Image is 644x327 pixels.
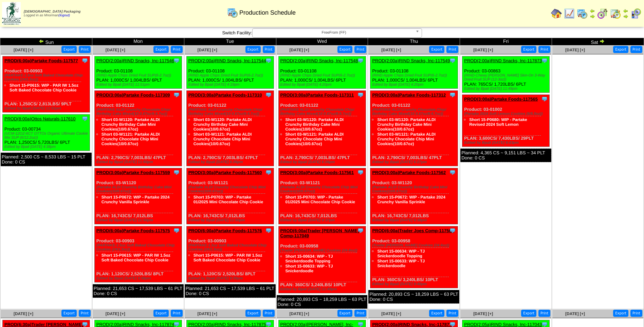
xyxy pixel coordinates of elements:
[286,132,344,146] a: Short 03-W1121: Partake ALDI Crunchy Chocolate Chip Mini Cookies(10/0.67oz)
[449,91,456,98] img: Tooltip
[194,253,262,262] a: Short 15-P0615: WIP - PAR IW 1.5oz Soft Baked Chocolate Chip Cookie
[337,46,353,53] button: Export
[354,310,366,317] button: Print
[184,38,276,46] td: Tue
[357,91,364,98] img: Tooltip
[96,92,170,98] a: PROD(3:00a)Partake Foods-117309
[464,322,542,327] a: PROD(2:05a)RIND Snacks, Inc-117043
[94,168,182,224] div: Product: 03-W1120 PLAN: 16,743CS / 7,012LBS
[337,310,353,317] button: Export
[372,92,446,98] a: PROD(3:00a)Partake Foods-117312
[188,108,274,116] div: (PARTAKE ALDI Crunchy Chocolate Chip/ Birthday Cake Mixed(10-0.67oz/6-6.7oz))
[289,311,309,316] a: [DATE] [+]
[280,58,358,63] a: PROD(2:00a)RIND Snacks, Inc-117548
[280,92,354,98] a: PROD(3:00a)Partake Foods-117311
[565,311,585,316] a: [DATE] [+]
[198,311,217,316] a: [DATE] [+]
[153,46,169,53] button: Export
[599,38,605,44] img: arrowright.gif
[96,108,182,116] div: (PARTAKE ALDI Crunchy Chocolate Chip/ Birthday Cake Mixed(10-0.67oz/6-6.7oz))
[0,38,92,46] td: Sun
[81,57,88,64] img: Tooltip
[173,169,180,176] img: Tooltip
[10,83,78,92] a: Short 15-P0615: WIP - PAR IW 1.5oz Soft Baked Chocolate Chip Cookie
[630,46,642,53] button: Print
[171,310,183,317] button: Print
[541,57,548,64] img: Tooltip
[239,9,296,16] span: Production Schedule
[280,248,366,253] div: (Trader [PERSON_NAME] Cookies (24-6oz))
[473,48,493,52] a: [DATE] [+]
[429,46,444,53] button: Export
[372,83,457,87] div: Edited by Bpali [DATE] 4:20pm
[464,58,542,63] a: PROD(2:00a)RIND Snacks, Inc-117873
[102,132,160,146] a: Short 03-W1121: Partake ALDI Crunchy Chocolate Chip Mini Cookies(10/0.67oz)
[357,227,364,234] img: Tooltip
[446,310,458,317] button: Print
[3,56,90,113] div: Product: 03-00903 PLAN: 1,250CS / 2,813LBS / 9PLT
[186,168,274,224] div: Product: 03-W1121 PLAN: 16,743CS / 7,012LBS
[449,57,456,64] img: Tooltip
[354,46,366,53] button: Print
[280,108,366,116] div: (PARTAKE ALDI Crunchy Chocolate Chip/ Birthday Cake Mixed(10-0.67oz/6-6.7oz))
[278,168,366,224] div: Product: 03-W1121 PLAN: 16,743CS / 7,012LBS
[613,310,628,317] button: Export
[2,2,21,25] img: zoroco-logo-small.webp
[96,243,182,252] div: (PARTAKE-1.5oz Soft Baked Chocolate Chip Cookies (24/1.5oz))
[188,92,262,98] a: PROD(3:00a)Partake Foods-117310
[370,56,458,89] div: Product: 03-01108 PLAN: 1,000CS / 1,004LBS / 6PLT
[446,46,458,53] button: Print
[370,168,458,224] div: Product: 03-W1120 PLAN: 16,743CS / 7,012LBS
[564,8,575,19] img: line_graph.gif
[473,311,493,316] a: [DATE] [+]
[14,311,33,316] a: [DATE] [+]
[186,91,274,166] div: Product: 03-01122 PLAN: 2,790CS / 7,003LBS / 47PLT
[280,160,366,164] div: Edited by Bpali [DATE] 6:26pm
[597,8,608,19] img: calendarblend.gif
[194,132,252,146] a: Short 03-W1121: Partake ALDI Crunchy Chocolate Chip Mini Cookies(10/0.67oz)
[188,322,266,327] a: PROD(2:00a)RIND Snacks, Inc-117875
[377,195,445,204] a: Short 15-P0672: WIP - Partake 2024 Crunchy Vanilla Sprinkle
[372,218,457,222] div: Edited by Bpali [DATE] 9:38pm
[551,8,562,19] img: home.gif
[3,115,90,151] div: Product: 03-00734 PLAN: 1,250CS / 5,720LBS / 6PLT
[4,132,90,140] div: (UCM-12OZ-6CT OTTOs Organic Ultimate Cookie Mix SUP (6/12.2oz))
[278,226,366,293] div: Product: 03-00958 PLAN: 360CS / 3,240LBS / 10PLT
[106,48,125,52] span: [DATE] [+]
[372,228,454,233] a: PROD(6:00a)Trader Joes Comp-117563
[577,8,588,19] img: calendarprod.gif
[630,8,641,19] img: calendarcustomer.gif
[372,170,446,175] a: PROD(3:00a)Partake Foods-117562
[381,48,401,52] a: [DATE] [+]
[265,227,272,234] img: Tooltip
[276,38,368,46] td: Wed
[245,46,261,53] button: Export
[368,290,459,304] div: Planned: 20,893 CS ~ 18,259 LBS ~ 63 PLT Done: 0 CS
[4,73,90,82] div: (PARTAKE-1.5oz Soft Baked Chocolate Chip Cookies (24/1.5oz))
[469,117,527,127] a: Short 15-P0680: WIP - Partake Revised 2024 Soft Lemon
[286,264,333,273] a: Short 15-00633: WIP - TJ Snickerdoodle
[96,185,182,193] div: (Partake ALDI Crunchy Birthday Cake Mini Cookies(10/0.67oz))
[173,91,180,98] img: Tooltip
[521,310,536,317] button: Export
[106,311,125,316] a: [DATE] [+]
[462,95,550,147] div: Product: 03-01002 PLAN: 3,600CS / 7,430LBS / 29PLT
[280,228,359,238] a: PROD(6:00a)Trader [PERSON_NAME] Comp-117049
[4,106,90,110] div: Edited by Bpali [DATE] 11:51pm
[278,56,366,89] div: Product: 03-01108 PLAN: 1,000CS / 1,004LBS / 6PLT
[377,249,425,258] a: Short 15-00634: WIP - TJ Snickerdoodle Topping
[265,91,272,98] img: Tooltip
[630,310,642,317] button: Print
[188,83,274,87] div: Edited by Bpali [DATE] 4:19pm
[93,284,184,298] div: Planned: 21,653 CS ~ 17,539 LBS ~ 61 PLT Done: 0 CS
[286,195,355,204] a: Short 15-P0703: WIP - Partake 01/2025 Mini Chocolate Chip Cookie
[245,310,261,317] button: Export
[96,83,182,87] div: Edited by Bpali [DATE] 11:51pm
[4,58,78,63] a: PROD(6:00a)Partake Foods-117577
[623,14,628,19] img: arrowright.gif
[186,56,274,89] div: Product: 03-01108 PLAN: 1,000CS / 1,004LBS / 6PLT
[188,218,274,222] div: Edited by Bpali [DATE] 11:50pm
